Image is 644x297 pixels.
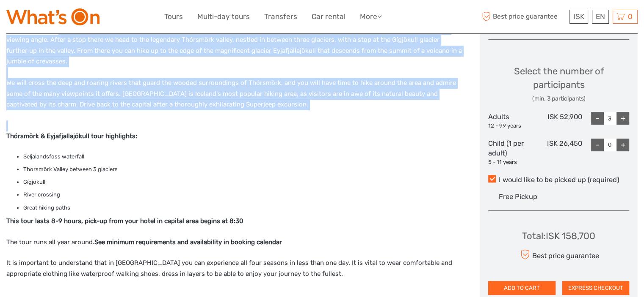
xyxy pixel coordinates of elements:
p: We're away right now. Please check back later! [12,15,96,22]
img: What's On [6,8,100,25]
a: Transfers [264,11,297,23]
div: Adults [488,112,535,130]
div: (min. 3 participants) [488,95,629,103]
a: Car rental [312,11,345,23]
p: The tour runs all year around. [6,237,462,248]
div: Best price guarantee [518,247,599,262]
strong: Thórsmörk & Eyjafjallajökull tour highlights: [6,132,137,140]
button: EXPRESS CHECKOUT [562,281,629,295]
div: - [591,139,604,151]
a: More [360,11,382,23]
button: Open LiveChat chat widget [97,13,108,23]
div: Select the number of participants [488,65,629,103]
div: ISK 26,450 [535,139,582,166]
strong: See minimum requirements and availability in booking calendar [94,238,282,246]
div: 12 - 99 years [488,122,535,130]
div: - [591,112,604,125]
label: I would like to be picked up (required) [488,175,629,185]
li: Great hiking paths [23,203,462,213]
div: ISK 52,900 [535,112,582,130]
p: It is important to understand that in [GEOGRAPHIC_DATA] you can experience all four seasons in le... [6,258,462,279]
span: 0 [627,12,634,21]
li: River crossing [23,190,462,199]
div: + [616,112,629,125]
div: Total : ISK 158,700 [522,229,595,243]
span: Best price guarantee [480,10,567,24]
span: ISK [573,12,584,21]
div: Child (1 per adult) [488,139,535,166]
li: Gígjökull [23,177,462,187]
span: Free Pickup [499,193,537,201]
a: Multi-day tours [197,11,250,23]
li: Thorsmörk Valley between 3 glaciers [23,165,462,174]
li: Seljalandsfoss waterfall [23,152,462,161]
p: The elegant Seljalandsfoss waterfall is unique in its kind, you can actually walk behind the plum... [6,24,462,110]
button: ADD TO CART [488,281,555,295]
a: Tours [164,11,183,23]
div: EN [592,10,609,24]
div: + [616,139,629,151]
strong: This tour lasts 8-9 hours, pick-up from your hotel in capital area begins at 8:30 [6,217,243,225]
div: 5 - 11 years [488,158,535,166]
